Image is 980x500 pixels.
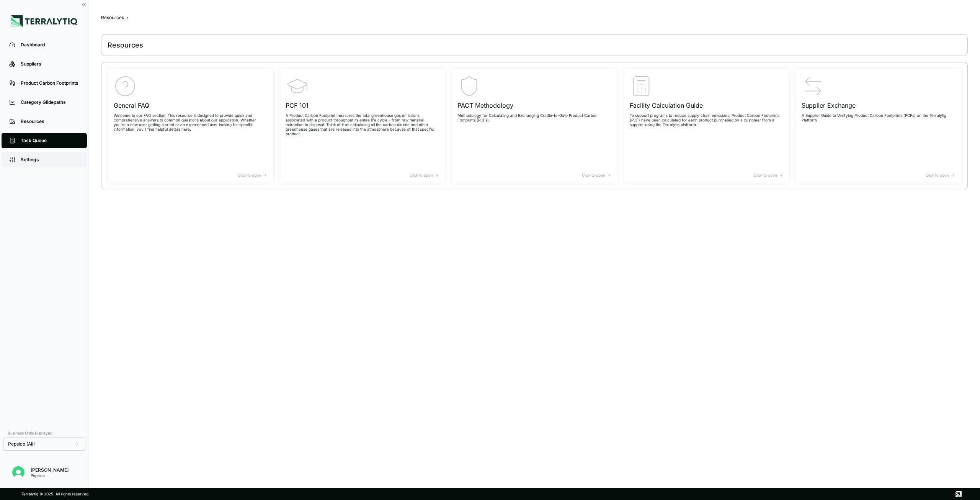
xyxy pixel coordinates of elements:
[21,61,79,67] div: Suppliers
[21,138,79,144] div: Task Queue
[21,80,79,86] div: Product Carbon Footprints
[286,173,439,177] div: Click to open
[457,101,611,110] h3: PACT Methodology
[795,69,961,184] a: Supplier ExchangeA Supplier Guide to Verifying Product Carbon Footprints (PCFs) on the Terralytig...
[108,41,143,50] div: Resources
[9,463,28,482] button: Open user button
[3,428,85,438] div: Business Units Displayed
[114,101,267,110] h3: General FAQ
[21,157,79,163] div: Settings
[11,15,77,27] img: Logo
[802,173,955,177] div: Click to open
[630,101,783,110] h3: Facility Calculation Guide
[21,42,79,48] div: Dashboard
[286,101,439,110] h3: PCF 101
[126,15,128,21] span: ›
[108,69,273,184] a: General FAQWelcome to our FAQ section! This resource is designed to provide quick and comprehensi...
[802,101,955,110] h3: Supplier Exchange
[8,441,35,447] span: Pepsico (All)
[451,69,617,184] a: PACT MethodologyMethodology for Calculating and Exchanging Cradle-to-Gate Product Carbon Footprin...
[279,69,445,184] a: PCF 101A Product Carbon Footprint measures the total greenhouse gas emissions associated with a p...
[457,113,611,122] p: Methodology for Calculating and Exchanging Cradle-to-Gate Product Carbon Footprints (PCFs).
[21,118,79,125] div: Resources
[114,113,267,131] p: Welcome to our FAQ section! This resource is designed to provide quick and comprehensive answers ...
[31,473,69,478] div: Pepsico
[31,467,69,473] div: [PERSON_NAME]
[457,173,611,177] div: Click to open
[114,173,267,177] div: Click to open
[21,99,79,105] div: Category Glidepaths
[12,466,24,479] img: Tatiana Repina
[624,69,789,184] a: Facility Calculation GuideTo support programs to reduce supply chain emissions, Product Carbon Fo...
[630,173,783,177] div: Click to open
[286,113,439,136] p: A Product Carbon Footprint measures the total greenhouse gas emissions associated with a product ...
[630,113,783,127] p: To support programs to reduce supply chain emissions, Product Carbon Footprints (PCF) have been c...
[101,15,124,21] div: Resources
[802,113,955,122] p: A Supplier Guide to Verifying Product Carbon Footprints (PCFs) on the Terralytig Platform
